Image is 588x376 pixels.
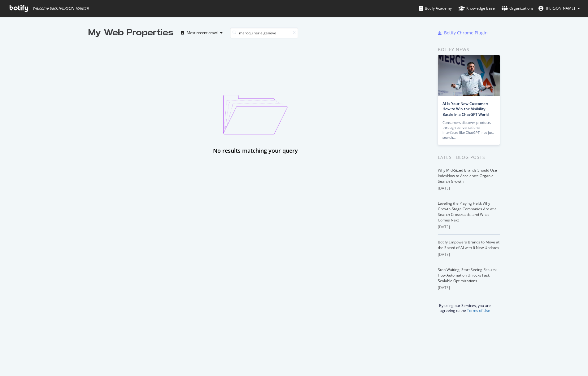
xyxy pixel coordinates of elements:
[213,147,298,155] div: No results matching your query
[187,31,218,35] div: Most recent crawl
[419,5,452,11] div: Botify Academy
[223,95,288,134] img: emptyProjectImage
[438,201,497,223] a: Leveling the Playing Field: Why Growth-Stage Companies Are at a Search Crossroads, and What Comes...
[438,46,500,53] div: Botify news
[442,120,495,140] div: Consumers discover products through conversational interfaces like ChatGPT, not just search…
[502,5,534,11] div: Organizations
[438,30,488,36] a: Botify Chrome Plugin
[438,168,497,184] a: Why Mid-Sized Brands Should Use IndexNow to Accelerate Organic Search Growth
[438,224,500,230] div: [DATE]
[438,154,500,161] div: Latest Blog Posts
[438,239,499,250] a: Botify Empowers Brands to Move at the Speed of AI with 6 New Updates
[88,27,173,39] div: My Web Properties
[444,30,488,36] div: Botify Chrome Plugin
[546,6,575,11] span: Kervin Ramen
[178,28,225,38] button: Most recent crawl
[230,28,298,38] input: Search
[33,6,89,11] span: Welcome back, [PERSON_NAME] !
[467,308,490,313] a: Terms of Use
[438,186,500,191] div: [DATE]
[534,3,585,13] button: [PERSON_NAME]
[430,300,500,313] div: By using our Services, you are agreeing to the
[442,101,489,117] a: AI Is Your New Customer: How to Win the Visibility Battle in a ChatGPT World
[438,55,500,96] img: AI Is Your New Customer: How to Win the Visibility Battle in a ChatGPT World
[438,252,500,257] div: [DATE]
[438,285,500,291] div: [DATE]
[438,267,497,283] a: Stop Waiting, Start Seeing Results: How Automation Unlocks Fast, Scalable Optimizations
[459,5,495,11] div: Knowledge Base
